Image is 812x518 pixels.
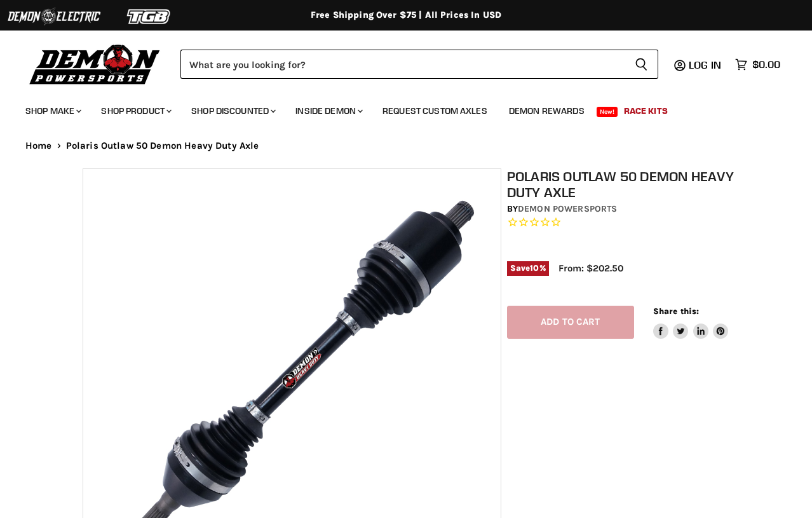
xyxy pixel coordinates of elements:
[25,41,165,86] img: Demon Powersports
[373,98,497,124] a: Request Custom Axles
[507,168,735,200] h1: Polaris Outlaw 50 Demon Heavy Duty Axle
[614,98,677,124] a: Race Kits
[752,58,780,71] span: $0.00
[6,4,102,29] img: Demon Electric Logo 2
[518,203,617,214] a: Demon Powersports
[653,306,729,339] aside: Share this:
[66,140,259,151] span: Polaris Outlaw 50 Demon Heavy Duty Axle
[180,50,625,79] input: Search
[530,263,539,273] span: 10
[499,98,594,124] a: Demon Rewards
[16,98,89,124] a: Shop Make
[558,262,623,274] span: From: $202.50
[507,216,735,229] span: Rated 0.0 out of 5 stars 0 reviews
[25,140,52,151] a: Home
[16,93,777,124] ul: Main menu
[683,59,729,71] a: Log in
[102,4,197,29] img: TGB Logo 2
[286,98,370,124] a: Inside Demon
[597,107,618,117] span: New!
[182,98,283,124] a: Shop Discounted
[180,50,658,79] form: Product
[729,55,787,74] a: $0.00
[689,58,721,71] span: Log in
[625,50,658,79] button: Search
[653,306,699,316] span: Share this:
[507,202,735,216] div: by
[91,98,179,124] a: Shop Product
[507,261,549,275] span: Save %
